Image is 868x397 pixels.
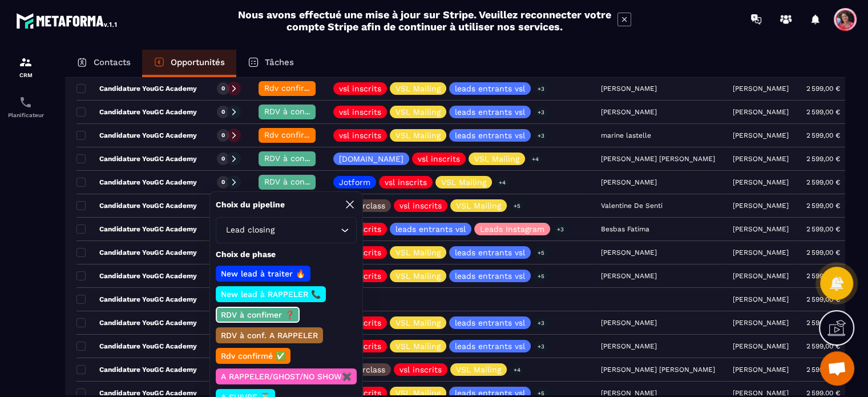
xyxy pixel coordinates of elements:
p: [PERSON_NAME] [733,295,789,303]
p: leads entrants vsl [455,131,525,139]
p: +3 [553,223,568,235]
p: +4 [510,364,524,376]
p: VSL Mailing [395,85,441,93]
p: Choix du pipeline [216,199,285,210]
span: RDV à confimer ❓ [264,177,338,186]
p: +3 [534,130,548,142]
img: formation [19,55,33,69]
a: Opportunités [142,50,236,77]
p: [PERSON_NAME] [733,342,789,350]
p: VSL Mailing [441,178,486,186]
h2: Nous avons effectué une mise à jour sur Stripe. Veuillez reconnecter votre compte Stripe afin de ... [237,9,612,33]
p: vsl inscrits [418,155,460,163]
a: Contacts [65,50,142,77]
p: Choix de phase [216,249,357,260]
p: 0 [221,131,225,139]
p: VSL Mailing [395,389,441,397]
p: +4 [495,177,510,189]
p: Opportunités [171,57,225,67]
p: [PERSON_NAME] [733,366,789,374]
a: schedulerschedulerPlanificateur [3,87,49,127]
p: vsl inscrits [339,108,381,116]
p: CRM [3,72,49,78]
span: Rdv confirmé ✅ [264,130,329,139]
p: Tâches [265,57,294,67]
p: 0 [221,178,225,186]
p: vsl inscrits [339,131,381,139]
p: 2 599,00 € [806,131,840,139]
p: [PERSON_NAME] [733,319,789,327]
span: Lead closing [223,224,277,236]
input: Search for option [277,224,338,236]
p: leads entrants vsl [455,85,525,93]
p: Candidature YouGC Academy [76,365,197,374]
p: 0 [221,108,225,116]
span: Rdv confirmé ✅ [264,83,329,93]
p: VSL Mailing [395,319,441,327]
p: Contacts [94,57,131,67]
p: Candidature YouGC Academy [76,295,197,304]
p: Candidature YouGC Academy [76,248,197,257]
p: Candidature YouGC Academy [76,178,197,187]
img: logo [16,10,119,31]
p: vsl inscrits [399,366,442,374]
p: 2 599,00 € [806,248,840,256]
p: [PERSON_NAME] [733,202,789,210]
p: A RAPPELER/GHOST/NO SHOW✖️ [219,371,353,382]
p: VSL Mailing [395,131,441,139]
p: +5 [534,270,548,282]
p: VSL Mailing [395,248,441,256]
p: +3 [534,83,548,95]
p: 0 [221,155,225,163]
p: VSL Mailing [456,366,501,374]
p: [PERSON_NAME] [733,131,789,139]
p: +3 [534,106,548,118]
p: 2 599,00 € [806,108,840,116]
p: [PERSON_NAME] [733,225,789,233]
p: [PERSON_NAME] [733,155,789,163]
div: Search for option [216,217,357,243]
p: [PERSON_NAME] [733,178,789,186]
p: 2 599,00 € [806,85,840,93]
img: scheduler [19,95,33,109]
span: RDV à confimer ❓ [264,154,338,163]
p: +3 [534,340,548,352]
p: leads entrants vsl [455,272,525,280]
p: Candidature YouGC Academy [76,224,197,234]
p: 2 599,00 € [806,155,840,163]
p: Candidature YouGC Academy [76,271,197,280]
p: vsl inscrits [399,202,442,210]
a: Tâches [236,50,305,77]
p: Candidature YouGC Academy [76,318,197,327]
div: Ouvrir le chat [820,351,854,386]
p: VSL Mailing [395,272,441,280]
p: vsl inscrits [339,85,381,93]
a: formationformationCRM [3,47,49,87]
p: Candidature YouGC Academy [76,107,197,117]
p: leads entrants vsl [395,225,466,233]
p: +3 [534,317,548,329]
p: [PERSON_NAME] [733,272,789,280]
p: 0 [221,85,225,93]
p: Planificateur [3,112,49,118]
p: 2 599,00 € [806,225,840,233]
p: 2 599,00 € [806,319,840,327]
p: leads entrants vsl [455,248,525,256]
p: RDV à confimer ❓ [219,309,296,320]
p: 2 599,00 € [806,202,840,210]
p: 2 599,00 € [806,389,840,397]
p: Leads Instagram [480,225,544,233]
p: VSL Mailing [456,202,501,210]
p: RDV à conf. A RAPPELER [219,330,320,341]
p: [PERSON_NAME] [733,108,789,116]
p: New lead à traiter 🔥 [219,268,307,279]
p: Rdv confirmé ✅ [219,350,287,362]
p: VSL Mailing [395,342,441,350]
p: 2 599,00 € [806,295,840,303]
p: [DOMAIN_NAME] [339,155,403,163]
p: VSL Mailing [474,155,519,163]
p: VSL Mailing [395,108,441,116]
p: 2 599,00 € [806,366,840,374]
p: Candidature YouGC Academy [76,131,197,140]
p: [PERSON_NAME] [733,85,789,93]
